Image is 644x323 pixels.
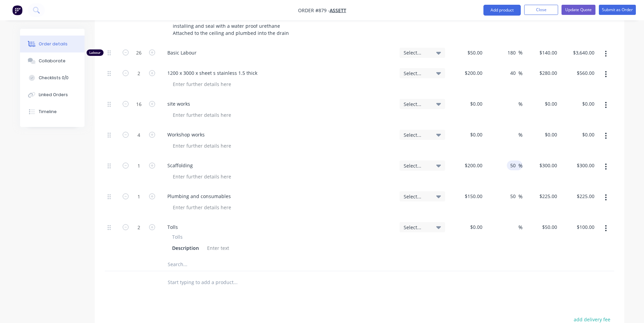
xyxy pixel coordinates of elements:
div: Plumbing and consumables [162,191,236,201]
div: site works [162,99,196,109]
span: % [518,100,522,108]
div: Description [169,243,202,253]
span: Select... [404,131,429,138]
div: Labour [87,49,104,56]
span: Select... [404,224,429,231]
span: % [518,69,522,77]
button: Linked Orders [20,86,85,103]
button: Order details [20,36,85,52]
span: % [518,223,522,231]
div: Scaffolding [162,160,198,170]
div: Collaborate [39,58,66,64]
img: Factory [12,5,22,15]
div: 1200 x 3000 x sheet s stainless 1.5 thick [162,68,263,78]
span: % [518,162,522,170]
input: Search... [167,257,303,271]
span: % [518,193,522,200]
button: Update Quote [562,5,595,15]
button: Submit as Order [599,5,636,15]
div: Linked Orders [39,92,68,98]
span: % [518,131,522,139]
button: Close [524,5,558,15]
div: Order details [39,41,68,47]
div: Workshop works [162,130,210,139]
span: Select... [404,70,429,77]
div: We have allowed to clean and seal the current cracked area the best we can prior to installing an... [167,14,383,38]
a: Assett [330,7,346,14]
button: Checklists 0/0 [20,69,85,86]
div: Timeline [39,109,57,115]
span: Select... [404,49,429,56]
span: Select... [404,162,429,169]
span: Select... [404,101,429,108]
div: Checklists 0/0 [39,75,69,81]
span: % [518,49,522,57]
span: Tolls [172,233,183,240]
input: Start typing to add a product... [167,275,303,289]
span: Select... [404,193,429,200]
button: Collaborate [20,52,85,69]
button: Add product [483,5,521,16]
span: Order #879 - [298,7,330,14]
button: Timeline [20,103,85,120]
div: Tolls [162,222,183,232]
span: Basic Labour [167,49,394,56]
